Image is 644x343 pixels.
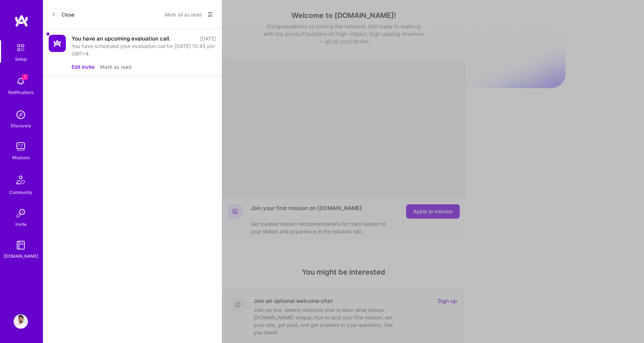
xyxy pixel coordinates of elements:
img: Community [12,171,29,189]
img: guide book [14,238,28,252]
button: Close [52,9,74,20]
button: Mark all as read [165,9,202,20]
div: Setup [15,55,27,63]
img: logo [14,14,29,27]
img: User Avatar [14,314,28,329]
img: Company Logo [49,35,66,52]
img: teamwork [14,139,28,154]
div: [DOMAIN_NAME] [4,252,38,260]
img: discovery [14,108,28,122]
button: Mark as read [100,63,132,71]
img: Invite [14,206,28,220]
div: Community [9,189,32,196]
div: You have an upcoming evaluation call. [72,35,171,42]
img: setup [13,40,28,55]
div: [DATE] [200,35,216,42]
div: Missions [12,154,30,161]
div: Invite [15,220,26,228]
div: You have scheduled your evaluation call for [DATE] 10:45 pm GMT+4. [72,42,216,57]
div: Discovery [11,122,31,129]
button: Edit invite [72,63,94,71]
